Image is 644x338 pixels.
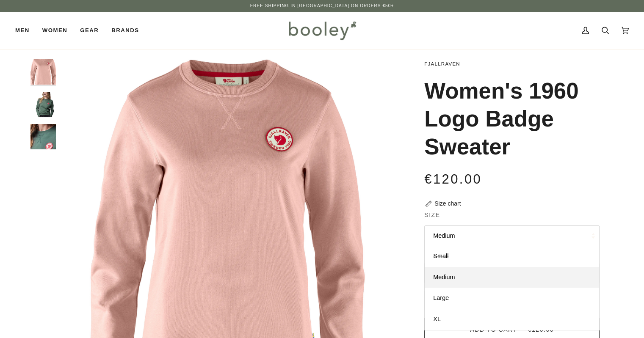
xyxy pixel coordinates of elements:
[30,92,56,117] img: Fjallraven Women's 1960 Logo Badge Sweater - Booley Galway
[433,253,448,259] span: Small
[425,267,599,288] a: Medium
[285,18,359,43] img: Booley
[105,12,145,49] a: Brands
[36,12,74,49] a: Women
[111,26,139,35] span: Brands
[30,124,56,149] img: Fjallraven Women's 1960 Logo Badge Sweater - Booley Galway
[15,26,30,35] span: Men
[425,246,599,267] a: Small
[433,316,441,322] span: XL
[433,274,455,280] span: Medium
[424,211,440,220] span: Size
[424,172,482,187] span: €120.00
[250,3,394,9] p: Free Shipping in [GEOGRAPHIC_DATA] on Orders €50+
[424,77,593,161] h1: Women's 1960 Logo Badge Sweater
[30,59,56,85] img: Fjallraven Women's 1960 Logo Badge Sweater Chalk Rose - Booley Galway
[42,26,67,35] span: Women
[434,199,461,208] div: Size chart
[424,61,460,66] a: Fjallraven
[425,288,599,309] a: Large
[433,294,449,301] span: Large
[15,12,36,49] a: Men
[80,26,99,35] span: Gear
[425,309,599,330] a: XL
[424,225,600,246] button: Medium
[74,12,105,49] a: Gear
